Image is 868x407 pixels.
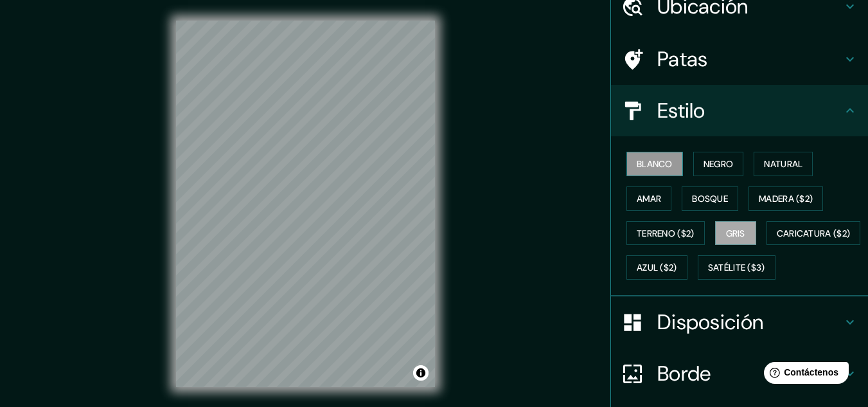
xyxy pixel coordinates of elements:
[692,193,728,204] font: Bosque
[759,193,813,204] font: Madera ($2)
[657,46,708,73] font: Patas
[748,186,823,211] button: Madera ($2)
[715,221,756,246] button: Gris
[682,186,738,211] button: Bosque
[626,255,687,280] button: Azul ($2)
[637,262,677,274] font: Azul ($2)
[176,21,435,387] canvas: Mapa
[611,296,868,348] div: Disposición
[413,365,429,381] button: Activar o desactivar atribución
[754,152,813,176] button: Natural
[777,228,851,239] font: Caricatura ($2)
[657,97,705,124] font: Estilo
[626,152,683,176] button: Blanco
[764,158,802,170] font: Natural
[657,360,711,387] font: Borde
[611,33,868,85] div: Patas
[637,193,661,204] font: Amar
[611,85,868,136] div: Estilo
[611,348,868,399] div: Borde
[704,158,734,170] font: Negro
[693,152,744,176] button: Negro
[708,262,765,274] font: Satélite ($3)
[626,221,705,246] button: Terreno ($2)
[698,255,775,280] button: Satélite ($3)
[726,228,745,239] font: Gris
[626,186,671,211] button: Amar
[637,228,695,239] font: Terreno ($2)
[766,221,861,246] button: Caricatura ($2)
[637,158,673,170] font: Blanco
[754,357,854,393] iframe: Lanzador de widgets de ayuda
[657,309,763,336] font: Disposición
